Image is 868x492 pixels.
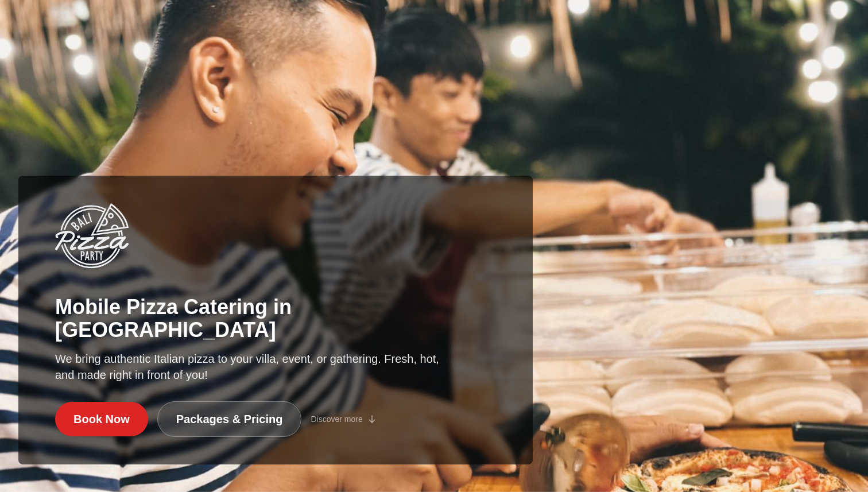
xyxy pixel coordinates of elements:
a: Book Now [55,402,148,436]
p: We bring authentic Italian pizza to your villa, event, or gathering. Fresh, hot, and made right i... [55,351,441,383]
a: Packages & Pricing [157,401,302,437]
h1: Mobile Pizza Catering in [GEOGRAPHIC_DATA] [55,296,496,342]
img: Bali Pizza Party Logo - Mobile Pizza Catering in Bali [55,203,129,268]
span: Discover more [311,413,362,425]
